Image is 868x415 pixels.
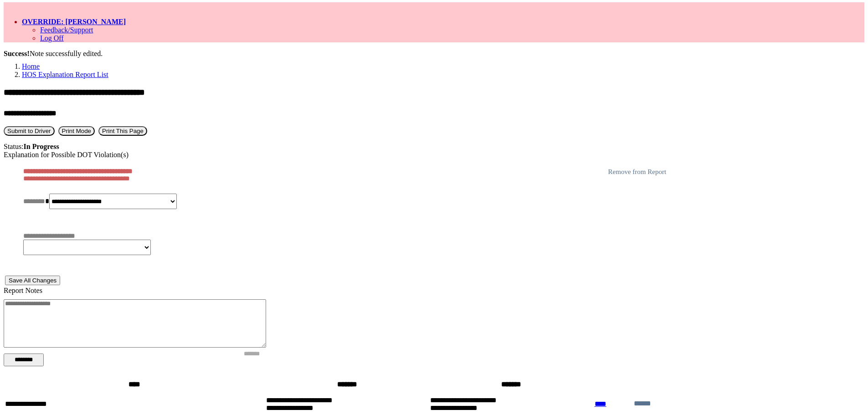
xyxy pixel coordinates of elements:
div: Report Notes [4,287,864,295]
button: Submit To Driver [4,126,55,136]
a: Log Off [40,34,64,42]
div: Explanation for Possible DOT Violation(s) [4,151,864,159]
div: Note successfully edited. [4,50,864,58]
button: Print This Page [98,126,147,136]
a: HOS Explanation Report List [22,71,108,78]
div: Status: [4,143,864,151]
button: Print Mode [58,126,95,136]
b: Success! [4,50,30,57]
button: Change Filter Options [4,354,44,366]
a: OVERRIDE: [PERSON_NAME] [22,18,126,26]
a: Home [22,62,40,70]
a: Feedback/Support [40,26,93,34]
strong: In Progress [24,143,59,150]
button: Remove from Report [606,168,669,176]
button: Save [5,276,60,285]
